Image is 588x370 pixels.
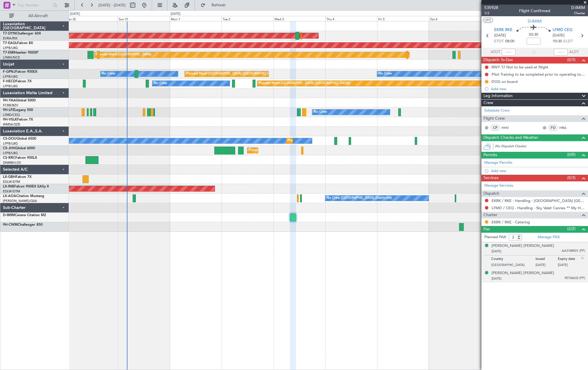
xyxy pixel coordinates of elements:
span: EKRK RKE [494,27,512,33]
a: DNMM/LOS [3,161,21,165]
div: No Crew [GEOGRAPHIC_DATA] (Dublin Intl) [327,194,392,203]
p: [DATE] [558,263,580,269]
span: Leg Information [483,93,513,99]
span: LX-INB [3,185,14,188]
a: LX-GBHFalcon 7X [3,175,32,179]
span: F-GPNJ [3,70,15,74]
a: LFPB/LBG [3,151,18,155]
div: [DATE] [70,12,80,17]
span: 9H-CWM [3,223,18,227]
span: [DATE] - [DATE] [98,3,126,8]
span: CS-DOU [3,137,17,141]
p: Issued [536,257,558,263]
span: D-IMIM [3,214,15,217]
div: Wed 3 [273,16,325,21]
div: No Crew [102,70,115,78]
input: --:-- [502,49,516,56]
a: F-HECDFalcon 7X [3,80,32,83]
a: 9H-YAAGlobal 5000 [3,99,36,102]
span: F-HECD [3,80,16,83]
a: Schedule Crew [484,108,510,114]
a: CS-RRCFalcon 900LX [3,156,37,160]
span: T7-EAGL [3,41,17,45]
a: T7-DYNChallenger 604 [3,32,41,35]
div: (No Dispatch Checks) [495,144,588,150]
a: Manage PAX [538,234,560,240]
a: Manage Permits [484,160,512,166]
span: ALDT [569,49,579,55]
div: Planned Maint [GEOGRAPHIC_DATA] ([GEOGRAPHIC_DATA]) [249,146,340,155]
span: AA3188921 (PP) [562,249,585,254]
p: Expiry date [558,257,580,263]
a: EVRA/RIX [3,36,17,41]
span: (0/3) [567,57,576,63]
span: [DATE] [494,33,506,39]
a: 9H-LPZLegacy 500 [3,108,33,112]
span: ETOT [494,39,504,44]
a: CS-DOUGlobal 6500 [3,137,36,141]
span: Charter [571,11,585,16]
a: EDLW/DTM [3,180,20,184]
span: 08:00 [505,39,514,44]
a: EDLW/DTM [3,189,20,194]
span: Pax [483,226,490,233]
a: LFPB/LBG [3,84,18,88]
a: LX-AOACitation Mustang [3,194,44,198]
div: Flight Confirmed [519,8,550,14]
button: Refresh [198,1,233,10]
span: Services [483,175,498,181]
span: All Aircraft [15,14,61,18]
div: [PERSON_NAME] [PERSON_NAME] [492,243,554,249]
span: [DATE] [492,249,501,254]
p: Country [491,257,536,263]
span: Permits [483,152,497,158]
a: LFPB/LBG [3,46,18,50]
span: Charter [483,212,497,218]
span: Refresh [207,3,231,7]
span: Dispatch Checks and Weather [483,134,538,141]
span: CS-JHH [3,147,15,150]
span: T7-EMI [3,51,14,54]
div: [PERSON_NAME] [PERSON_NAME] [492,270,554,276]
a: LFMD/CEQ [3,113,20,117]
div: Planned Maint [GEOGRAPHIC_DATA] [96,50,151,59]
span: Dispatch [483,190,499,197]
div: DOG on board [492,79,518,84]
button: UTC [483,18,493,23]
a: [PERSON_NAME]/QSA [3,199,37,203]
button: All Aircraft [6,11,63,21]
span: Flight Crew [483,115,505,122]
div: Mon 1 [170,16,222,21]
div: Planned Maint [GEOGRAPHIC_DATA] ([GEOGRAPHIC_DATA]) [288,136,379,145]
span: Dispatch To-Dos [483,57,513,63]
span: 9H-YAA [3,99,16,102]
div: No Crew [154,79,167,88]
div: [DATE] [171,12,180,17]
a: 9H-VSLKFalcon 7X [3,118,33,121]
span: [DATE] [553,33,565,39]
span: T7-DYN [3,32,16,35]
a: LFPB/LBG [3,141,18,146]
div: Planned Maint [GEOGRAPHIC_DATA] ([GEOGRAPHIC_DATA]) [186,70,277,78]
a: T7-EAGLFalcon 8X [3,41,33,45]
span: 9H-LPZ [3,108,14,112]
a: CS-JHHGlobal 6000 [3,147,35,150]
span: LX-AOA [3,194,16,198]
span: CS-RRC [3,156,15,160]
span: (2/2) [567,226,576,232]
p: [DATE] [536,263,558,269]
span: ATOT [491,49,500,55]
div: Sat 6 [429,16,481,21]
div: Fri 5 [377,16,429,21]
input: Trip Number [18,1,51,10]
a: HHV [501,125,514,130]
div: FO [548,125,558,131]
div: Sun 7 [481,16,533,21]
span: 535928 [484,5,498,11]
a: LFMD / CEQ - Handling - Sky Valet Cannes ** My Handling**LFMD / CEQ [492,205,585,210]
span: D-IMIM [528,18,542,24]
div: CP [490,125,500,131]
a: D-IMIMCessna Citation M2 [3,214,46,217]
div: Tue 2 [222,16,273,21]
a: LFMN/NCE [3,55,20,60]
